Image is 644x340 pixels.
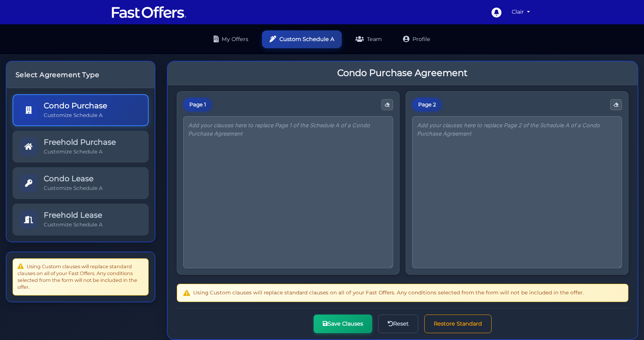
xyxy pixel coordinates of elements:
[348,30,389,48] a: Team
[13,258,149,296] div: Using Custom clauses will replace standard clauses on all of your Fast Offers. Any conditions sel...
[13,204,149,236] a: Freehold Lease Customize Schedule A
[44,221,103,228] p: Customize Schedule A
[44,185,103,192] p: Customize Schedule A
[395,30,438,48] a: Profile
[412,98,442,112] div: Page 2
[13,131,149,163] a: Freehold Purchase Customize Schedule A
[262,30,342,48] a: Custom Schedule A
[314,315,372,333] button: Save Clauses
[44,112,107,119] p: Customize Schedule A
[13,94,149,126] a: Condo Purchase Customize Schedule A
[337,68,468,79] h3: Condo Purchase Agreement
[509,5,533,19] a: Clair
[13,167,149,199] a: Condo Lease Customize Schedule A
[44,174,103,183] h5: Condo Lease
[44,138,116,147] h5: Freehold Purchase
[206,30,256,48] a: My Offers
[16,71,146,79] h4: Select Agreement Type
[378,315,418,333] button: Reset
[44,101,107,110] h5: Condo Purchase
[44,210,103,220] h5: Freehold Lease
[44,148,116,155] p: Customize Schedule A
[183,98,212,112] div: Page 1
[177,284,629,302] div: Using Custom clauses will replace standard clauses on all of your Fast Offers. Any conditions sel...
[424,315,492,333] button: Restore Standard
